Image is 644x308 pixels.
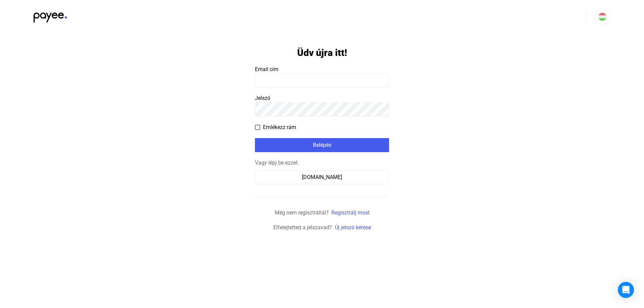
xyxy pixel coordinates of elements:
div: [DOMAIN_NAME] [257,173,387,181]
h1: Üdv újra itt! [297,47,347,59]
span: Jelszó [255,95,270,101]
button: HU [594,9,610,25]
div: Open Intercom Messenger [618,282,634,298]
span: Elfelejtetted a jelszavad? [273,224,332,231]
img: HU [598,13,606,21]
div: Vagy lépj be ezzel: [255,159,389,167]
span: Email cím [255,66,278,72]
a: [DOMAIN_NAME] [255,174,389,180]
span: Emlékezz rám [263,123,296,131]
div: Belépés [257,141,387,149]
span: Még nem regisztráltál? [275,209,329,216]
a: Új jelszó kérése [335,224,371,231]
img: black-payee-blue-dot.svg [34,9,67,22]
a: Regisztrálj most [331,209,370,216]
button: [DOMAIN_NAME] [255,170,389,184]
button: Belépés [255,138,389,152]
